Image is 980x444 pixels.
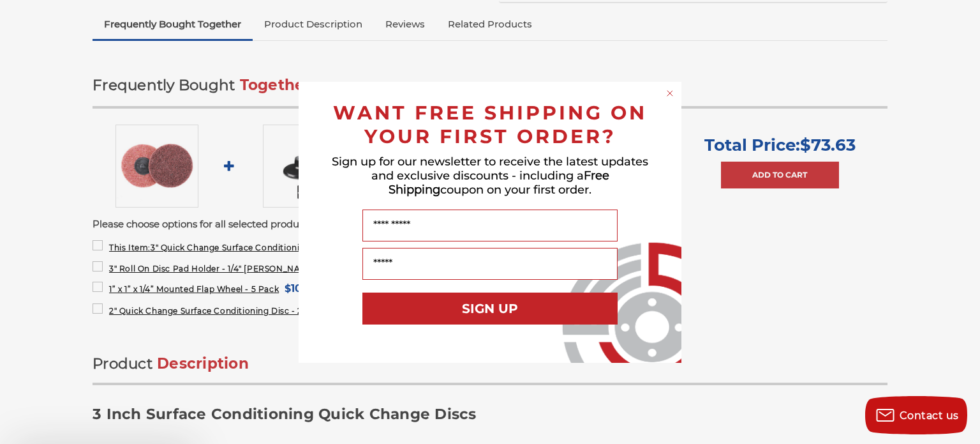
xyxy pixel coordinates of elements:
span: WANT FREE SHIPPING ON YOUR FIRST ORDER? [333,101,647,148]
span: Free Shipping [389,169,609,197]
button: Close dialog [664,87,676,100]
span: Sign up for our newsletter to receive the latest updates and exclusive discounts - including a co... [332,155,648,197]
span: Contact us [900,410,959,422]
button: Contact us [865,396,967,434]
button: SIGN UP [362,293,618,325]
